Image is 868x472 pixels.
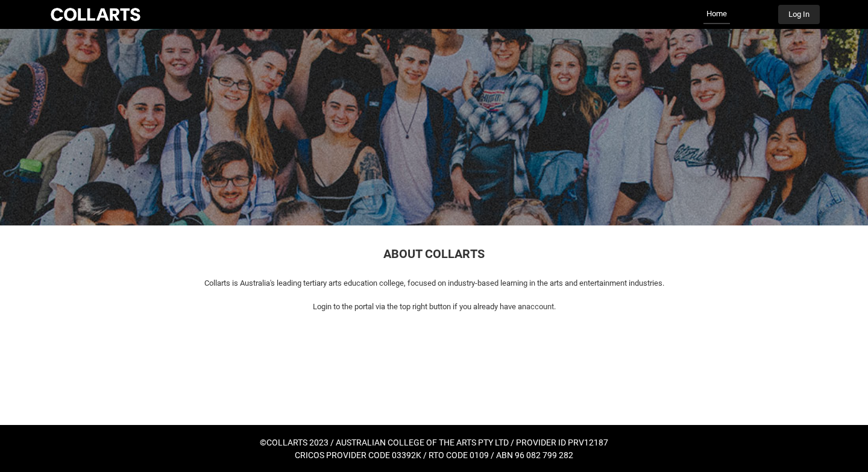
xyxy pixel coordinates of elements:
a: Home [703,5,730,24]
p: Login to the portal via the top right button if you already have an [55,301,813,313]
button: Log In [778,5,820,24]
span: ABOUT COLLARTS [383,247,485,261]
p: Collarts is Australia's leading tertiary arts education college, focused on industry-based learni... [55,277,813,289]
span: account. [526,302,556,311]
